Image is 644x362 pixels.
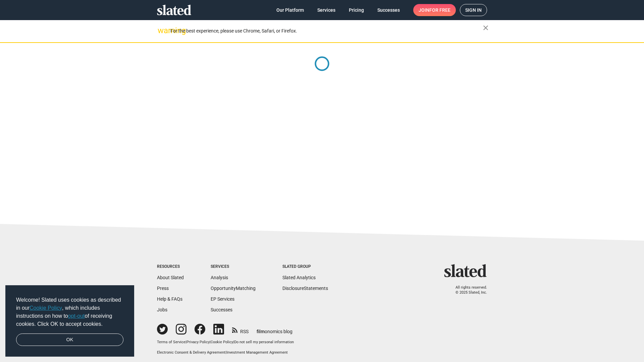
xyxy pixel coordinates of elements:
[482,24,490,32] mat-icon: close
[30,305,62,311] a: Cookie Policy
[186,340,210,344] a: Privacy Policy
[232,324,249,335] a: RSS
[185,340,186,344] span: |
[210,340,211,344] span: |
[16,334,123,346] a: dismiss cookie message
[226,350,288,355] a: Investment Management Agreement
[211,340,233,344] a: Cookie Policy
[465,4,482,16] span: Sign in
[211,307,232,312] a: Successes
[234,340,294,345] button: Do not sell my personal information
[211,275,228,280] a: Analysis
[429,4,450,16] span: for free
[448,285,487,295] p: All rights reserved. © 2025 Slated, Inc.
[282,286,328,291] a: DisclosureStatements
[157,340,185,344] a: Terms of Service
[460,4,487,16] a: Sign in
[211,296,234,302] a: EP Services
[170,26,483,36] div: For the best experience, please use Chrome, Safari, or Firefox.
[317,4,335,16] span: Services
[257,323,292,335] a: filmonomics blog
[157,286,169,291] a: Press
[276,4,304,16] span: Our Platform
[16,296,123,328] span: Welcome! Slated uses cookies as described in our , which includes instructions on how to of recei...
[343,4,369,16] a: Pricing
[282,275,316,280] a: Slated Analytics
[157,296,182,302] a: Help & FAQs
[225,350,226,355] span: |
[419,4,450,16] span: Join
[282,264,328,269] div: Slated Group
[257,329,265,334] span: film
[372,4,405,16] a: Successes
[157,350,225,355] a: Electronic Consent & Delivery Agreement
[211,264,256,269] div: Services
[5,285,134,357] div: cookieconsent
[413,4,456,16] a: Joinfor free
[377,4,400,16] span: Successes
[68,313,85,319] a: opt-out
[211,286,256,291] a: OpportunityMatching
[312,4,341,16] a: Services
[157,307,167,312] a: Jobs
[157,275,184,280] a: About Slated
[157,264,184,269] div: Resources
[233,340,234,344] span: |
[271,4,309,16] a: Our Platform
[158,26,166,35] mat-icon: warning
[349,4,364,16] span: Pricing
